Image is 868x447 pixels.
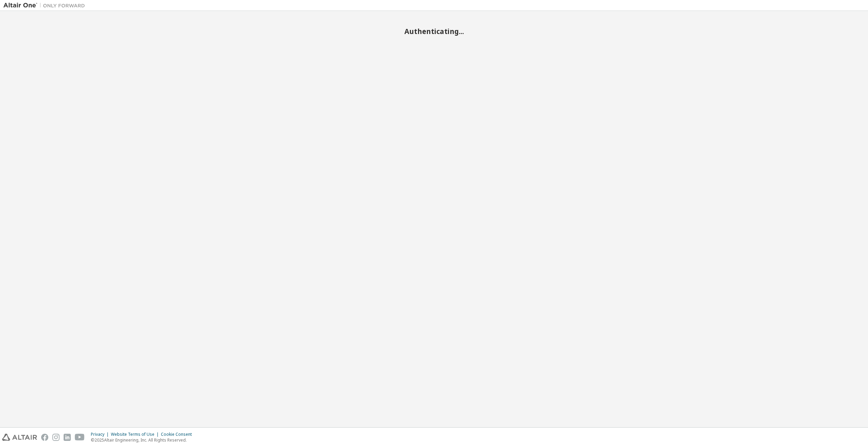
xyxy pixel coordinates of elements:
div: Cookie Consent [161,432,196,437]
img: facebook.svg [41,434,48,441]
img: youtube.svg [75,434,85,441]
img: altair_logo.svg [2,434,37,441]
img: Altair One [3,2,88,9]
img: instagram.svg [52,434,60,441]
img: linkedin.svg [64,434,71,441]
p: © 2025 Altair Engineering, Inc. All Rights Reserved. [91,437,196,443]
h2: Authenticating... [3,27,865,36]
div: Website Terms of Use [111,432,161,437]
div: Privacy [91,432,111,437]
